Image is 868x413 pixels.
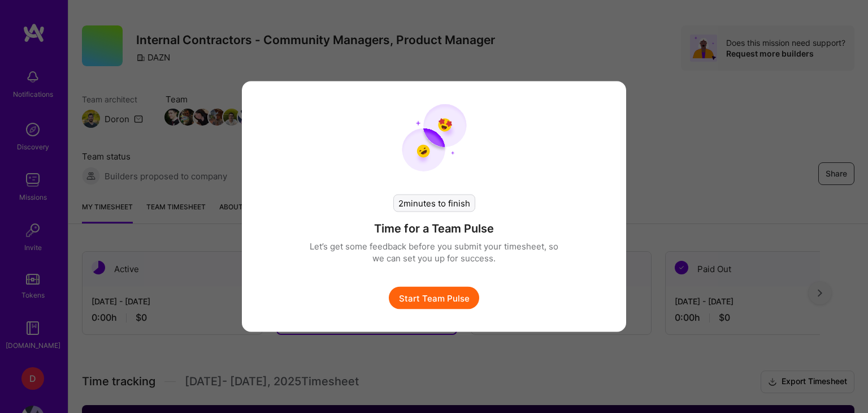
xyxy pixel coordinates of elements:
[310,240,558,264] p: Let’s get some feedback before you submit your timesheet, so we can set you up for success.
[402,104,467,172] img: team pulse start
[389,287,479,309] button: Start Team Pulse
[242,81,626,332] div: modal
[374,221,494,236] h4: Time for a Team Pulse
[393,195,475,212] div: 2 minutes to finish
